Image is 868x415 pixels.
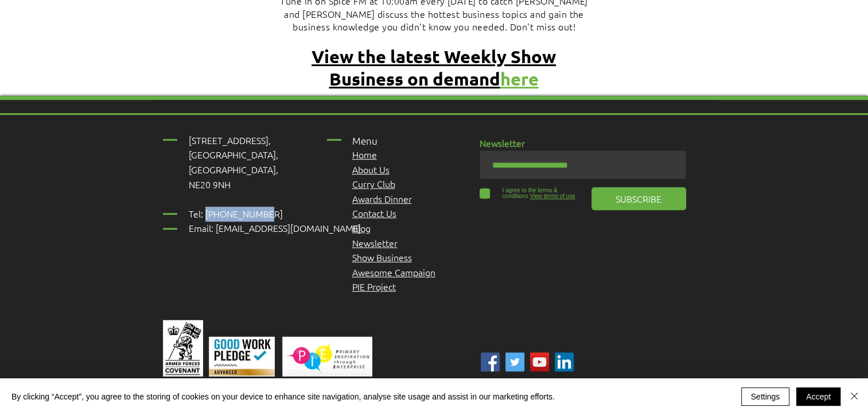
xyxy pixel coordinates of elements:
span: [GEOGRAPHIC_DATA], [189,163,278,176]
img: Close [847,389,861,403]
span: Awesome Campaign [352,266,435,278]
a: Awards Dinner [352,192,412,205]
a: Show Business [352,251,412,263]
img: YouTube [530,352,549,371]
span: By clicking “Accept”, you agree to the storing of cookies on your device to enhance site navigati... [11,391,555,402]
span: Our Charity Partner [282,377,362,390]
img: ABC [481,352,500,371]
img: Linked In [555,352,574,371]
a: Blog [352,222,371,234]
a: Contact Us [352,207,396,219]
span: Newsletter [480,137,525,149]
a: View terms of use [528,193,575,199]
img: ABC [505,352,524,371]
button: Close [847,387,861,406]
button: Settings [741,387,790,406]
button: Accept [796,387,840,406]
a: Curry Club [352,177,395,190]
span: Tel: [PHONE_NUMBER] Email: [EMAIL_ADDRESS][DOMAIN_NAME] [189,207,361,235]
span: View the latest Weekly Show Business on demand [312,45,556,90]
ul: Social Bar [481,352,574,371]
a: Home [352,148,377,161]
span: [GEOGRAPHIC_DATA], [189,148,278,161]
span: I agree to the terms & conditions [503,187,558,199]
span: Menu [352,134,377,147]
span: here [500,68,539,90]
a: Newsletter [352,236,398,249]
span: SUBSCRIBE [616,192,661,205]
span: NE20 9NH [189,178,231,191]
button: SUBSCRIBE [591,187,686,210]
a: About Us [352,163,390,176]
span: [STREET_ADDRESS], [189,134,271,146]
a: View the latest Weekly Show Business on demandhere [312,45,556,90]
a: PIE Project [352,280,396,293]
span: View terms of use [530,193,575,199]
